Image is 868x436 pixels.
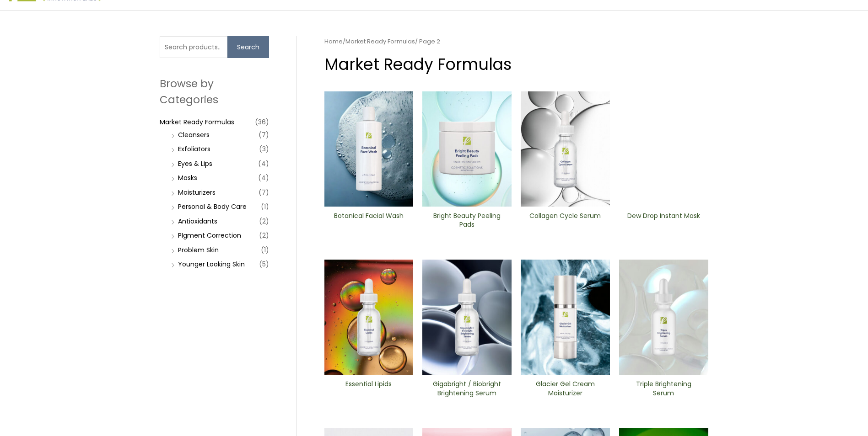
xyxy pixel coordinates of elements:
[521,91,610,207] img: Collagen Cycle Serum
[332,380,405,397] h2: Essential Lipids
[345,37,415,46] a: Market Ready Formulas
[521,260,610,375] img: Glacier Gel Moisturizer
[227,36,269,58] button: Search
[627,212,701,232] a: Dew Drop Instant Mask
[178,245,219,255] a: Problem Skin
[422,91,512,207] img: Bright Beauty Peeling Pads
[258,171,269,184] span: (4)
[178,202,247,211] a: Personal & Body Care
[430,212,504,232] a: Bright Beauty Peeling Pads
[258,157,269,170] span: (4)
[324,37,343,46] a: Home
[324,91,414,207] img: Botanical Facial Wash
[332,212,405,229] h2: Botanical Facial Wash
[259,143,269,155] span: (3)
[160,76,269,107] h2: Browse by Categories
[160,117,234,127] a: Market Ready Formulas
[528,212,602,229] h2: Collagen Cycle Serum
[259,128,269,141] span: (7)
[259,186,269,199] span: (7)
[259,258,269,271] span: (5)
[178,260,245,269] a: Younger Looking Skin
[619,91,708,207] img: Dew Drop Instant Mask
[178,231,241,240] a: PIgment Correction
[332,380,405,400] a: Essential Lipids
[430,212,504,229] h2: Bright Beauty Peeling Pads
[178,217,217,226] a: Antioxidants
[259,215,269,228] span: (2)
[178,173,197,182] a: Masks
[261,244,269,256] span: (1)
[324,36,708,47] nav: Breadcrumb
[332,212,405,232] a: Botanical Facial Wash
[324,260,414,375] img: Essential Lipids
[324,53,708,75] h1: Market Ready Formulas
[261,200,269,213] span: (1)
[422,260,512,375] img: Gigabright / Biobright Brightening Serum​
[627,380,701,397] h2: Triple ​Brightening Serum
[178,144,210,154] a: Exfoliators
[430,380,504,400] a: Gigabright / Biobright Brightening Serum​
[178,130,210,139] a: Cleansers
[627,380,701,400] a: Triple ​Brightening Serum
[619,260,708,375] img: Triple ​Brightening Serum
[528,380,602,400] a: Glacier Gel Cream Moisturizer
[160,36,227,58] input: Search products…
[255,116,269,128] span: (36)
[178,188,216,197] a: Moisturizers
[259,229,269,242] span: (2)
[430,380,504,397] h2: Gigabright / Biobright Brightening Serum​
[627,212,701,229] h2: Dew Drop Instant Mask
[528,380,602,397] h2: Glacier Gel Cream Moisturizer
[178,159,212,168] a: Eyes & Lips
[528,212,602,232] a: Collagen Cycle Serum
